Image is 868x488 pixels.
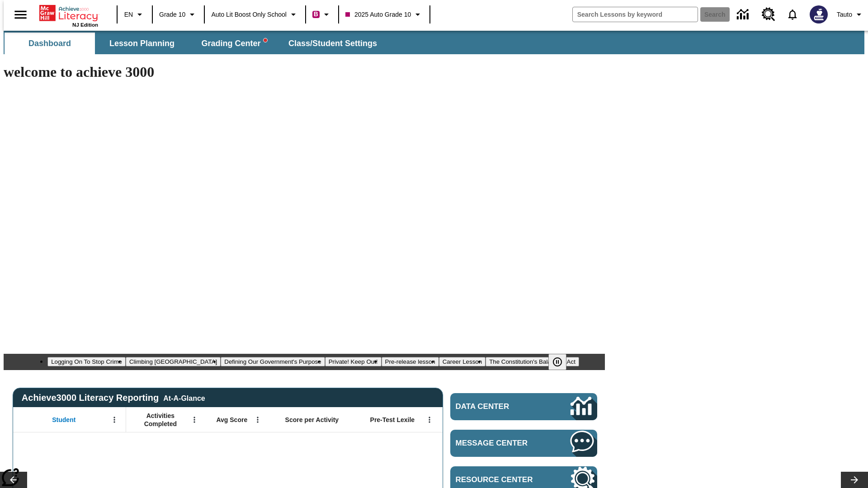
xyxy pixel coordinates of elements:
[264,38,267,42] svg: writing assistant alert
[216,416,247,424] span: Avg Score
[450,430,597,457] a: Message Center
[251,413,264,427] button: Open Menu
[124,10,133,19] span: EN
[159,10,185,19] span: Grade 10
[345,10,411,19] span: 2025 Auto Grade 10
[548,354,566,370] button: Pause
[288,38,377,49] span: Class/Student Settings
[781,3,804,26] a: Notifications
[548,354,576,370] div: Pause
[281,33,384,54] button: Class/Student Settings
[72,22,98,28] span: NJ Edition
[4,64,605,80] h1: welcome to achieve 3000
[221,357,325,366] button: Slide 3 Defining Our Government's Purpose
[188,413,201,427] button: Open Menu
[131,412,190,428] span: Activities Completed
[39,3,98,28] div: Home
[439,357,486,366] button: Slide 6 Career Lesson
[456,475,543,484] span: Resource Center
[833,6,868,23] button: Profile/Settings
[108,413,121,427] button: Open Menu
[370,416,415,424] span: Pre-Test Lexile
[208,6,302,23] button: School: Auto Lit Boost only School, Select your school
[52,416,75,424] span: Student
[4,33,385,54] div: SubNavbar
[456,439,543,448] span: Message Center
[756,2,781,27] a: Resource Center, Will open in new tab
[342,6,427,23] button: Class: 2025 Auto Grade 10, Select your class
[211,10,287,19] span: Auto Lit Boost only School
[7,1,34,28] button: Open side menu
[120,6,149,23] button: Language: EN, Select a language
[837,10,852,19] span: Tauto
[97,33,187,54] button: Lesson Planning
[126,357,221,366] button: Slide 2 Climbing Mount Tai
[804,3,833,26] button: Select a new avatar
[47,357,126,366] button: Slide 1 Logging On To Stop Crime
[314,9,318,20] span: B
[285,416,339,424] span: Score per Activity
[731,2,756,27] a: Data Center
[325,357,382,366] button: Slide 4 Private! Keep Out!
[810,5,828,23] img: Avatar
[456,402,540,411] span: Data Center
[486,357,579,366] button: Slide 7 The Constitution's Balancing Act
[201,38,267,49] span: Grading Center
[423,413,436,427] button: Open Menu
[309,6,335,23] button: Boost Class color is violet red. Change class color
[382,357,439,366] button: Slide 5 Pre-release lesson
[5,33,95,54] button: Dashboard
[109,38,175,49] span: Lesson Planning
[189,33,279,54] button: Grading Center
[22,393,205,403] span: Achieve3000 Literacy Reporting
[450,393,597,420] a: Data Center
[163,393,205,403] div: At-A-Glance
[156,6,201,23] button: Grade: Grade 10, Select a grade
[573,7,698,22] input: search field
[841,472,868,488] button: Lesson carousel, Next
[39,4,98,22] a: Home
[4,31,864,54] div: SubNavbar
[28,38,71,49] span: Dashboard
